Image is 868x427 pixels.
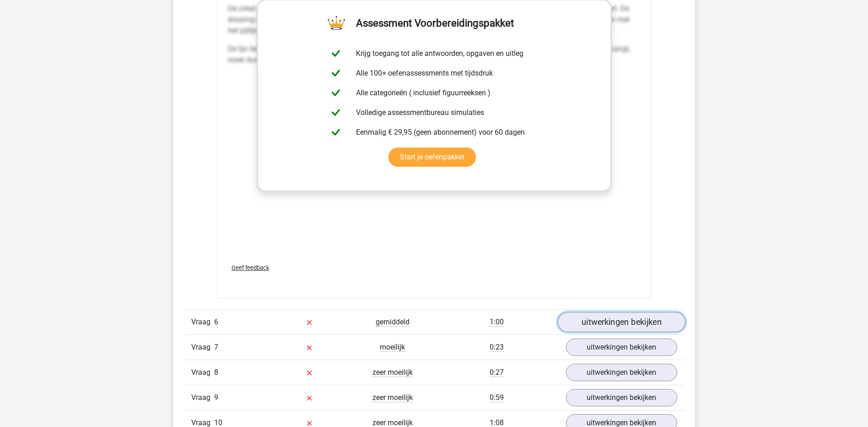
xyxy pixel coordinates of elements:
span: 10 [214,418,222,427]
a: Start je oefenpakket [388,148,476,167]
span: gemiddeld [376,318,410,327]
a: uitwerkingen bekijken [566,389,677,406]
span: 7 [214,343,218,351]
span: Vraag [191,367,214,378]
a: uitwerkingen bekijken [557,312,685,332]
span: Vraag [191,342,214,353]
span: moeilijk [380,343,405,352]
span: Vraag [191,317,214,328]
p: De cirkel draait eerst drie kwartslag tegen de klok in (te zien aan het pijltje op de cirkel). da... [228,3,641,36]
span: 1:00 [490,318,504,327]
span: 0:27 [490,368,504,377]
span: 6 [214,318,218,326]
span: zeer moeilijk [372,368,413,377]
span: 8 [214,368,218,377]
a: uitwerkingen bekijken [566,339,677,356]
span: Geef feedback [232,264,269,271]
p: De lijn beweegt steeds een kwartslag met de klok mee binnen de cirkel en draait mee. Het plaatje ... [228,44,641,66]
span: Vraag [191,392,214,403]
span: 0:59 [490,393,504,402]
a: uitwerkingen bekijken [566,364,677,381]
span: 9 [214,393,218,402]
span: 0:23 [490,343,504,352]
span: zeer moeilijk [372,393,413,402]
